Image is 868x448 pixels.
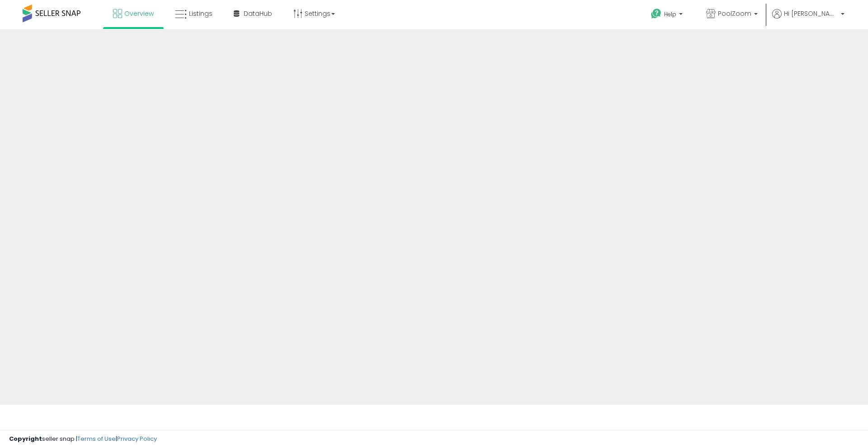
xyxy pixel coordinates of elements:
[644,1,692,29] a: Help
[664,10,676,18] span: Help
[244,9,272,18] span: DataHub
[718,9,751,18] span: PoolZoom
[189,9,212,18] span: Listings
[124,9,154,18] span: Overview
[772,9,844,29] a: Hi [PERSON_NAME]
[784,9,838,18] span: Hi [PERSON_NAME]
[651,8,662,19] i: Get Help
